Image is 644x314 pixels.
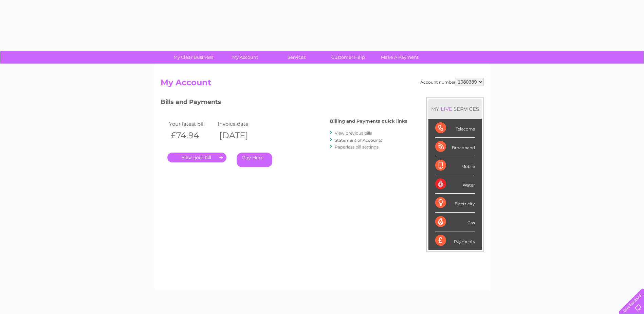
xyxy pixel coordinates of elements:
[237,153,272,167] a: Pay Here
[335,144,379,150] a: Paperless bill settings
[216,128,265,142] th: [DATE]
[435,231,475,250] div: Payments
[435,175,475,194] div: Water
[167,153,226,162] a: .
[335,138,382,143] a: Statement of Accounts
[439,106,454,112] div: LIVE
[320,51,376,64] a: Customer Help
[161,78,484,91] h2: My Account
[372,51,428,64] a: Make A Payment
[435,194,475,212] div: Electricity
[216,119,265,128] td: Invoice date
[165,51,221,64] a: My Clear Business
[420,78,484,86] div: Account number
[167,128,216,142] th: £74.94
[335,130,372,136] a: View previous bills
[269,51,325,64] a: Services
[217,51,273,64] a: My Account
[167,119,216,128] td: Your latest bill
[435,138,475,156] div: Broadband
[435,119,475,138] div: Telecoms
[330,119,407,124] h4: Billing and Payments quick links
[428,99,482,119] div: MY SERVICES
[161,97,407,109] h3: Bills and Payments
[435,213,475,231] div: Gas
[435,156,475,175] div: Mobile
